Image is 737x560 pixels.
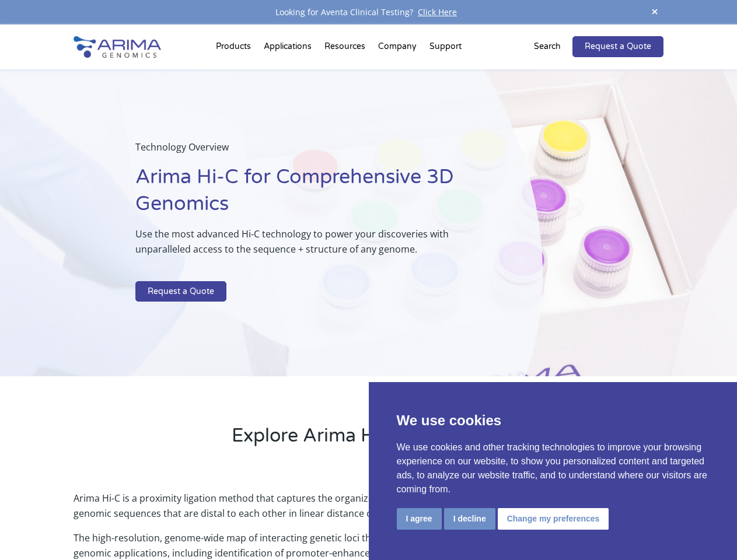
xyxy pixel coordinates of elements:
p: Technology Overview [135,139,484,164]
a: Click Here [413,6,462,17]
p: We use cookies and other tracking technologies to improve your browsing experience on our website... [397,440,710,496]
p: We use cookies [397,410,710,431]
a: Request a Quote [135,281,226,302]
p: Search [534,39,561,54]
p: Arima Hi-C is a proximity ligation method that captures the organizational structure of chromatin... [74,491,663,530]
img: Arima-Genomics-logo [74,36,161,58]
h1: Arima Hi-C for Comprehensive 3D Genomics [135,164,484,226]
button: Change my preferences [498,508,609,530]
p: Use the most advanced Hi-C technology to power your discoveries with unparalleled access to the s... [135,226,484,266]
h2: Explore Arima Hi-C Technology [74,423,663,458]
div: Looking for Aventa Clinical Testing? [74,5,663,20]
button: I decline [444,508,495,530]
a: Request a Quote [572,36,663,57]
button: I agree [397,508,442,530]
